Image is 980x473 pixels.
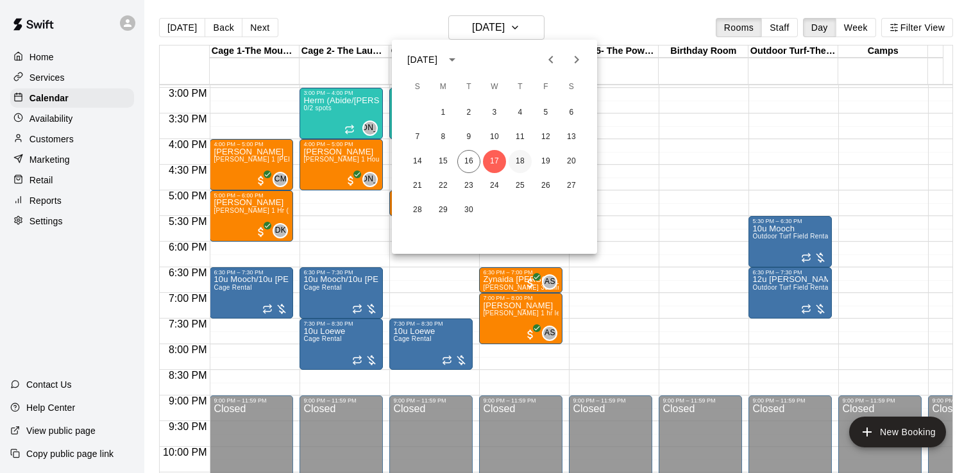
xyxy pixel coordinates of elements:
button: 11 [509,126,532,149]
button: 9 [457,126,480,149]
button: 4 [509,101,532,124]
button: 14 [406,150,429,173]
button: 16 [457,150,480,173]
button: 3 [483,101,506,124]
button: 26 [534,174,557,197]
button: 7 [406,126,429,149]
button: calendar view is open, switch to year view [441,49,463,71]
button: 28 [406,199,429,222]
button: 20 [560,150,583,173]
button: Previous month [538,47,564,72]
span: Wednesday [483,74,506,100]
button: 29 [432,199,455,222]
span: Monday [432,74,455,100]
button: 1 [432,101,455,124]
button: 17 [483,150,506,173]
span: Friday [534,74,557,100]
button: 25 [509,174,532,197]
span: Saturday [560,74,583,100]
button: 2 [457,101,480,124]
button: 13 [560,126,583,149]
span: Sunday [406,74,429,100]
button: 6 [560,101,583,124]
button: 18 [509,150,532,173]
span: Tuesday [457,74,480,100]
button: 23 [457,174,480,197]
button: 21 [406,174,429,197]
button: 8 [432,126,455,149]
button: 22 [432,174,455,197]
div: [DATE] [407,53,437,67]
button: 12 [534,126,557,149]
button: 30 [457,199,480,222]
button: 15 [432,150,455,173]
button: 19 [534,150,557,173]
span: Thursday [509,74,532,100]
button: Next month [564,47,589,72]
button: 5 [534,101,557,124]
button: 27 [560,174,583,197]
button: 10 [483,126,506,149]
button: 24 [483,174,506,197]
